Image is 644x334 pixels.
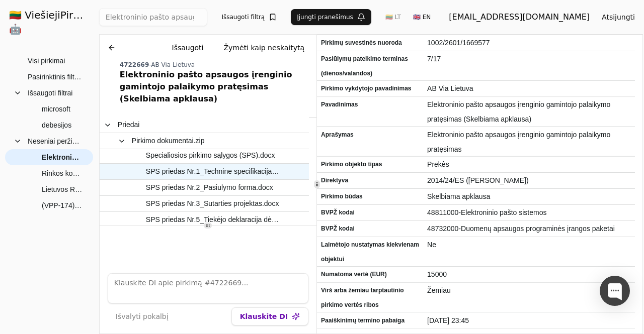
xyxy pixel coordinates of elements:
[321,205,419,220] span: BVPŽ kodai
[321,238,419,267] span: Laimėtojo nustatymas kiekvienam objektui
[427,267,631,282] span: 15000
[427,313,631,328] span: [DATE] 23:45
[321,189,419,204] span: Pirkimo būdas
[42,101,70,117] span: microsoft
[146,164,280,179] span: SPS priedas Nr.1_Technine specifikacija.docx
[321,157,419,172] span: Pirkimo objekto tipas
[321,283,419,312] span: Virš arba žemiau tarptautinio pirkimo vertės ribos
[407,9,437,25] button: 🇬🇧 EN
[321,173,419,188] span: Direktyva
[42,182,83,197] span: Lietuvos Respublikos Seimo komitetų ir komisijų posėdžių salių konferencinė įranga
[99,8,208,26] input: Greita paieška...
[146,212,280,227] span: SPS priedas Nr.5_Tiekėjo deklaracija dėl atitikimo nac_saug_reikalavimams.docx
[146,196,279,211] span: SPS priedas Nr.3_Sutarties projektas.docx
[427,283,631,298] span: Žemiau
[215,9,283,25] button: Išsaugoti filtrą
[427,238,631,252] span: Ne
[120,69,312,105] div: Elektroninio pašto apsaugos įrenginio gamintojo palaikymo pratęsimas (Skelbiama apklausa)
[321,36,419,50] span: Pirkimų suvestinės nuoroda
[120,61,312,69] div: -
[28,134,83,149] span: Neseniai peržiūrėti pirkimai
[427,81,631,96] span: AB Via Lietuva
[427,173,631,188] span: 2014/24/ES ([PERSON_NAME])
[146,148,275,163] span: Specialiosios pirkimo sąlygos (SPS).docx
[427,221,631,236] span: 48732000-Duomenų apsaugos programinės įrangos paketai
[321,313,419,328] span: Paaiškinimų termino pabaiga
[321,128,419,142] span: Aprašymas
[427,36,631,50] span: 1002/2601/1669577
[28,69,83,84] span: Pasirinktinis filtras (111)
[42,118,71,133] span: debesijos
[321,267,419,282] span: Numatoma vertė (EUR)
[120,61,149,68] span: 4722669
[427,205,631,220] span: 48811000-Elektroninio pašto sistemos
[42,166,83,181] span: Rinkos konsultacija dėl Tikrinimų valdymo sistemos (KOMANDORAS) atnaujinimo bei priežiūros ir pal...
[321,81,419,96] span: Pirkimo vykdytojo pavadinimas
[427,128,631,157] span: Elektroninio pašto apsaugos įrenginio gamintojo palaikymo pratęsimas
[231,307,308,325] button: Klauskite DI
[321,52,419,81] span: Pasiūlymų pateikimo terminas (dienos/valandos)
[151,61,195,68] span: AB Via Lietuva
[321,97,419,112] span: Pavadinimas
[449,11,590,23] div: [EMAIL_ADDRESS][DOMAIN_NAME]
[28,85,72,100] span: Išsaugoti filtrai
[427,157,631,172] span: Prekės
[146,180,273,195] span: SPS priedas Nr.2_Pasiulymo forma.docx
[321,221,419,236] span: BVPŽ kodai
[594,8,643,26] button: Atsijungti
[216,39,313,57] button: Žymėti kaip neskaitytą
[164,39,212,57] button: Išsaugoti
[427,52,631,66] span: 7/17
[42,198,83,213] span: (VPP-174) Renginių organizavimo paslaugos
[427,189,631,204] span: Skelbiama apklausa
[291,9,371,25] button: Įjungti pranešimus
[42,150,83,165] span: Elektroninio pašto apsaugos įrenginio gamintojo palaikymo pratęsimas (Skelbiama apklausa)
[118,118,140,132] span: Priedai
[132,134,205,148] span: Pirkimo dokumentai.zip
[28,53,65,68] span: Visi pirkimai
[427,97,631,127] span: Elektroninio pašto apsaugos įrenginio gamintojo palaikymo pratęsimas (Skelbiama apklausa)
